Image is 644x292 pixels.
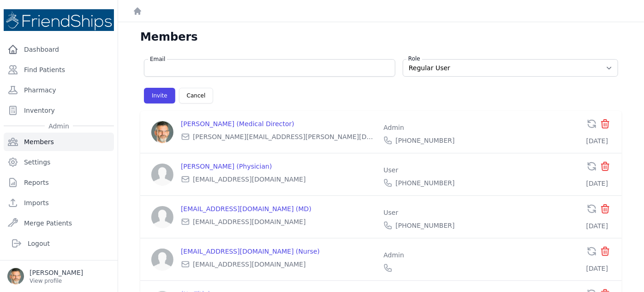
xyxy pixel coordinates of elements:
[586,264,611,273] div: [DATE]
[4,173,114,192] a: Reports
[383,208,578,217] p: User
[383,123,578,132] p: Admin
[4,61,114,79] a: Find Patients
[395,178,454,188] span: [PHONE_NUMBER]
[4,81,114,99] a: Pharmacy
[600,207,611,216] span: Remove Member From Organization
[383,250,578,260] p: Admin
[395,221,454,230] span: [PHONE_NUMBER]
[193,132,376,141] span: [PERSON_NAME][EMAIL_ADDRESS][PERSON_NAME][DOMAIN_NAME]
[586,221,611,231] div: [DATE]
[181,162,376,171] p: [PERSON_NAME] (Physician)
[586,136,611,146] div: [DATE]
[151,119,586,145] a: [PERSON_NAME] (Medical Director) [PERSON_NAME][EMAIL_ADDRESS][PERSON_NAME][DOMAIN_NAME] Admin [PH...
[4,194,114,212] a: Imports
[7,268,110,285] a: [PERSON_NAME] View profile
[151,204,586,230] a: [EMAIL_ADDRESS][DOMAIN_NAME] (MD) [EMAIL_ADDRESS][DOMAIN_NAME] User [PHONE_NUMBER]
[586,179,611,188] div: [DATE]
[7,234,110,253] a: Logout
[151,162,586,188] a: [PERSON_NAME] (Physician) [EMAIL_ADDRESS][DOMAIN_NAME] User [PHONE_NUMBER]
[148,55,167,63] label: Email
[181,119,376,128] p: [PERSON_NAME] (Medical Director)
[140,30,198,44] h1: Members
[181,204,376,213] p: [EMAIL_ADDRESS][DOMAIN_NAME] (MD)
[45,122,73,131] span: Admin
[4,153,114,171] a: Settings
[406,55,422,62] label: Role
[30,268,83,277] p: [PERSON_NAME]
[586,246,597,257] span: Re-send Invitation
[4,9,114,31] img: Medical Missions EMR
[144,88,175,103] button: Invite
[586,161,597,172] span: Re-send Invitation
[181,247,376,256] p: [EMAIL_ADDRESS][DOMAIN_NAME] (Nurse)
[600,165,611,174] span: Remove Member From Organization
[151,247,586,273] a: [EMAIL_ADDRESS][DOMAIN_NAME] (Nurse) [EMAIL_ADDRESS][DOMAIN_NAME] Admin
[395,136,454,145] span: [PHONE_NUMBER]
[193,217,306,226] span: [EMAIL_ADDRESS][DOMAIN_NAME]
[193,260,306,269] span: [EMAIL_ADDRESS][DOMAIN_NAME]
[4,214,114,232] a: Merge Patients
[586,203,597,214] span: Re-send Invitation
[193,175,306,184] span: [EMAIL_ADDRESS][DOMAIN_NAME]
[383,165,578,175] p: User
[586,118,597,129] span: Re-send Invitation
[4,40,114,59] a: Dashboard
[600,122,611,131] span: Remove Member From Organization
[4,133,114,151] a: Members
[4,101,114,120] a: Inventory
[179,88,214,103] button: Cancel
[600,250,611,259] span: Remove Member From Organization
[30,277,83,285] p: View profile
